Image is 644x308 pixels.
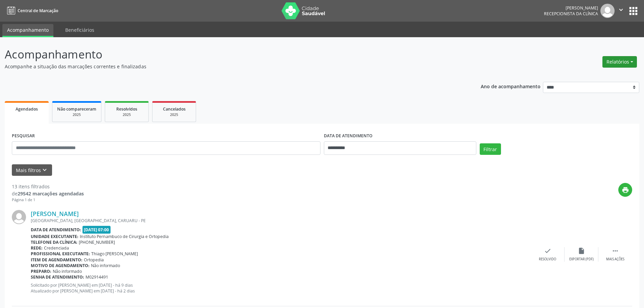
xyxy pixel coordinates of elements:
[79,239,115,245] span: [PHONE_NUMBER]
[5,5,58,16] a: Central de Marcação
[618,183,632,197] button: print
[18,8,58,14] span: Central de Marcação
[31,210,79,217] a: [PERSON_NAME]
[57,106,96,112] span: Não compareceram
[31,218,531,223] div: [GEOGRAPHIC_DATA], [GEOGRAPHIC_DATA], CARUARU - PE
[544,11,598,17] span: Recepcionista da clínica
[544,247,551,255] i: check
[324,131,373,141] label: DATA DE ATENDIMENTO
[82,226,111,234] span: [DATE] 07:00
[16,106,38,112] span: Agendados
[61,24,99,36] a: Beneficiários
[91,251,138,257] span: Thiago [PERSON_NAME]
[84,257,104,263] span: Ortopedia
[31,251,90,257] b: Profissional executante:
[31,268,51,274] b: Preparo:
[627,5,639,17] button: apps
[31,263,90,268] b: Motivo de agendamento:
[31,274,84,280] b: Senha de atendimento:
[12,183,84,190] div: 13 itens filtrados
[12,197,84,203] div: Página 1 de 1
[12,210,26,224] img: img
[80,234,169,239] span: Instituto Pernambuco de Cirurgia e Ortopedia
[569,257,594,262] div: Exportar (PDF)
[578,247,585,255] i: insert_drive_file
[544,5,598,11] div: [PERSON_NAME]
[12,190,84,197] div: de
[615,4,627,18] button: 
[12,131,35,141] label: PESQUISAR
[31,239,77,245] b: Telefone da clínica:
[622,186,629,194] i: print
[110,112,144,117] div: 2025
[480,143,501,155] button: Filtrar
[91,263,120,268] span: Não informado
[31,245,43,251] b: Rede:
[602,56,637,68] button: Relatórios
[612,247,619,255] i: 
[157,112,191,117] div: 2025
[18,190,84,197] strong: 29542 marcações agendadas
[31,234,78,239] b: Unidade executante:
[606,257,624,262] div: Mais ações
[539,257,556,262] div: Resolvido
[53,268,82,274] span: Não informado
[57,112,96,117] div: 2025
[31,282,531,294] p: Solicitado por [PERSON_NAME] em [DATE] - há 9 dias Atualizado por [PERSON_NAME] em [DATE] - há 2 ...
[2,24,53,37] a: Acompanhamento
[600,4,615,18] img: img
[41,166,48,174] i: keyboard_arrow_down
[31,227,81,233] b: Data de atendimento:
[617,6,625,14] i: 
[31,257,82,263] b: Item de agendamento:
[116,106,137,112] span: Resolvidos
[5,63,449,70] p: Acompanhe a situação das marcações correntes e finalizadas
[163,106,186,112] span: Cancelados
[44,245,69,251] span: Credenciada
[5,46,449,63] p: Acompanhamento
[86,274,108,280] span: M02914491
[481,82,541,90] p: Ano de acompanhamento
[12,164,52,176] button: Mais filtroskeyboard_arrow_down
